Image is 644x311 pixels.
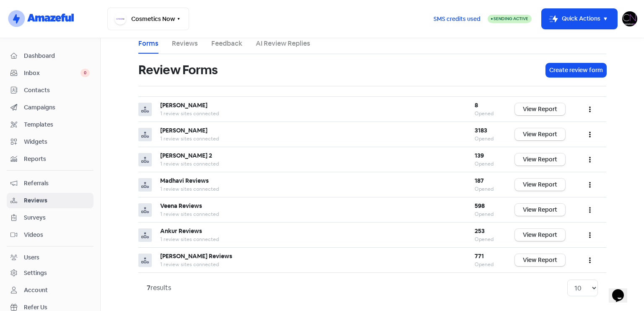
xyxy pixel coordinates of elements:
[160,127,208,134] b: [PERSON_NAME]
[475,236,498,243] div: Opened
[7,250,93,265] a: Users
[160,110,219,117] span: 1 review sites connected
[24,269,47,277] div: Settings
[7,176,93,191] a: Referrals
[475,135,498,143] div: Opened
[24,213,90,222] span: Surveys
[24,137,90,146] span: Widgets
[7,117,93,132] a: Templates
[160,101,208,109] b: [PERSON_NAME]
[24,52,90,60] span: Dashboard
[493,16,528,21] span: Sending Active
[138,57,218,83] h1: Review Forms
[24,231,90,239] span: Videos
[24,253,39,262] div: Users
[7,83,93,98] a: Contacts
[7,193,93,208] a: Reviews
[24,103,90,112] span: Campaigns
[24,69,80,78] span: Inbox
[475,160,498,168] div: Opened
[160,152,212,159] b: [PERSON_NAME] 2
[160,261,219,268] span: 1 review sites connected
[7,151,93,167] a: Reports
[475,185,498,193] div: Opened
[160,252,232,260] b: [PERSON_NAME] Reviews
[515,204,565,216] a: View Report
[172,39,198,49] a: Reviews
[256,39,310,49] a: AI Review Replies
[160,227,202,235] b: Ankur Reviews
[7,65,93,81] a: Inbox 0
[475,227,485,235] b: 253
[160,186,219,192] span: 1 review sites connected
[475,252,484,260] b: 771
[160,177,209,184] b: Madhavi Reviews
[160,161,219,167] span: 1 review sites connected
[475,152,484,159] b: 139
[515,179,565,191] a: View Report
[475,261,498,268] div: Opened
[24,286,48,295] div: Account
[211,39,242,49] a: Feedback
[160,202,202,210] b: Veena Reviews
[515,128,565,140] a: View Report
[7,265,93,281] a: Settings
[80,69,90,77] span: 0
[475,202,485,210] b: 598
[160,135,219,142] span: 1 review sites connected
[24,179,90,188] span: Referrals
[622,11,637,26] img: User
[609,277,636,303] iframe: chat widget
[138,39,158,49] a: Forms
[24,196,90,205] span: Reviews
[24,86,90,95] span: Contacts
[7,100,93,115] a: Campaigns
[475,101,478,109] b: 8
[426,14,488,23] a: SMS credits used
[147,283,151,292] strong: 7
[24,155,90,163] span: Reports
[475,210,498,218] div: Opened
[515,153,565,166] a: View Report
[7,227,93,243] a: Videos
[515,103,565,115] a: View Report
[515,229,565,241] a: View Report
[475,127,487,134] b: 3183
[515,254,565,266] a: View Report
[7,282,93,298] a: Account
[107,8,189,30] button: Cosmetics Now
[7,48,93,64] a: Dashboard
[542,9,617,29] button: Quick Actions
[7,134,93,150] a: Widgets
[24,120,90,129] span: Templates
[434,15,480,23] span: SMS credits used
[546,63,606,77] button: Create review form
[7,210,93,225] a: Surveys
[160,211,219,218] span: 1 review sites connected
[475,110,498,117] div: Opened
[160,236,219,243] span: 1 review sites connected
[475,177,484,184] b: 187
[488,14,532,24] a: Sending Active
[147,283,171,293] div: results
